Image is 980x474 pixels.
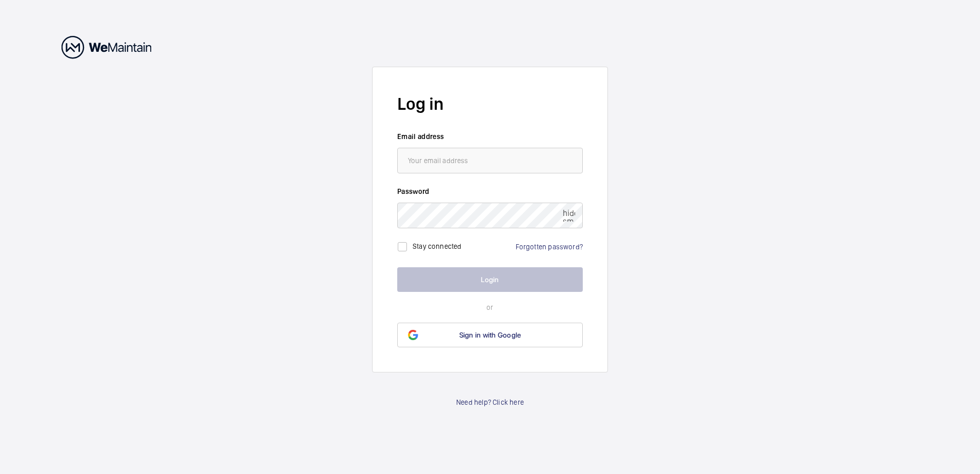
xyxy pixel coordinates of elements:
[413,242,462,250] label: Stay connected
[397,267,583,292] button: Login
[459,331,521,339] span: Sign in with Google
[516,243,583,251] a: Forgotten password?
[397,302,583,312] p: or
[397,148,583,173] input: Your email address
[456,397,524,407] a: Need help? Click here
[397,131,583,142] label: Email address
[397,186,583,196] label: Password
[397,92,583,116] h2: Log in
[563,209,575,222] mat-icon: hide-sm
